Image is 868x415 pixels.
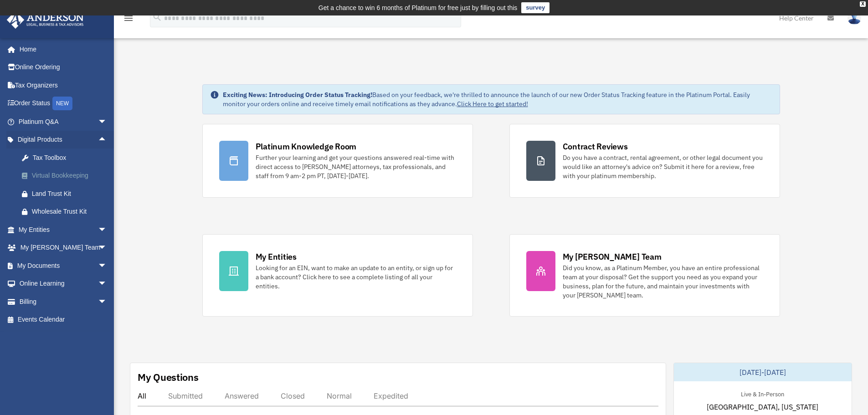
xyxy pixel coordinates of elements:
div: Do you have a contract, rental agreement, or other legal document you would like an attorney's ad... [563,153,763,180]
div: Tax Toolbox [32,152,109,164]
div: Normal [327,391,352,400]
a: Billingarrow_drop_down [6,292,121,311]
span: arrow_drop_down [98,275,116,293]
a: Platinum Knowledge Room Further your learning and get your questions answered real-time with dire... [202,124,473,198]
div: [DATE]-[DATE] [674,363,852,381]
div: Looking for an EIN, want to make an update to an entity, or sign up for a bank account? Click her... [256,263,456,291]
span: [GEOGRAPHIC_DATA], [US_STATE] [707,401,818,412]
div: NEW [52,97,72,110]
i: menu [123,13,134,24]
a: Platinum Q&Aarrow_drop_down [6,113,121,131]
a: Home [6,40,116,58]
a: My [PERSON_NAME] Team Did you know, as a Platinum Member, you have an entire professional team at... [509,234,780,317]
img: Anderson Advisors Platinum Portal [4,11,87,29]
a: Click Here to get started! [457,100,528,108]
div: Platinum Knowledge Room [256,141,357,152]
a: Tax Organizers [6,76,121,94]
div: Did you know, as a Platinum Member, you have an entire professional team at your disposal? Get th... [563,263,763,300]
div: Contract Reviews [563,141,628,152]
a: survey [521,2,550,13]
a: Digital Productsarrow_drop_up [6,131,121,149]
div: Answered [225,391,259,400]
a: My Documentsarrow_drop_down [6,256,121,275]
a: Land Trust Kit [13,184,121,203]
a: Online Learningarrow_drop_down [6,275,121,293]
a: Wholesale Trust Kit [13,203,121,221]
a: menu [123,16,134,24]
a: Events Calendar [6,311,121,329]
span: arrow_drop_down [98,256,116,275]
a: Virtual Bookkeeping [13,167,121,185]
a: My Entitiesarrow_drop_down [6,220,121,239]
a: My Entities Looking for an EIN, want to make an update to an entity, or sign up for a bank accoun... [202,234,473,317]
a: Online Ordering [6,58,121,77]
div: My [PERSON_NAME] Team [563,251,662,262]
div: All [138,391,146,400]
div: Submitted [168,391,203,400]
img: User Pic [847,11,861,25]
a: Tax Toolbox [13,149,121,167]
a: Contract Reviews Do you have a contract, rental agreement, or other legal document you would like... [509,124,780,198]
div: Based on your feedback, we're thrilled to announce the launch of our new Order Status Tracking fe... [223,90,772,108]
a: Order StatusNEW [6,94,121,113]
div: Further your learning and get your questions answered real-time with direct access to [PERSON_NAM... [256,153,456,180]
div: Closed [281,391,305,400]
div: Expedited [374,391,408,400]
div: Wholesale Trust Kit [32,206,109,217]
div: close [860,1,866,7]
span: arrow_drop_up [98,131,116,149]
div: Virtual Bookkeeping [32,170,109,181]
div: My Entities [256,251,297,262]
span: arrow_drop_down [98,220,116,239]
strong: Exciting News: Introducing Order Status Tracking! [223,91,372,99]
span: arrow_drop_down [98,292,116,311]
div: Live & In-Person [734,389,791,398]
a: My [PERSON_NAME] Teamarrow_drop_down [6,239,121,257]
span: arrow_drop_down [98,113,116,131]
div: Get a chance to win 6 months of Platinum for free just by filling out this [318,2,518,13]
i: search [152,12,162,22]
div: Land Trust Kit [32,188,109,200]
div: My Questions [138,370,199,384]
span: arrow_drop_down [98,239,116,257]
